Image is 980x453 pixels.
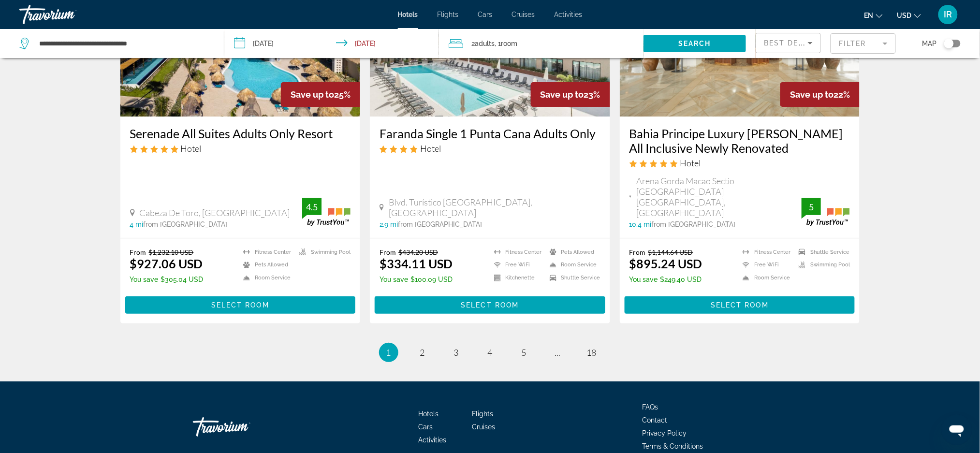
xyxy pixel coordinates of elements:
[636,175,802,218] span: Arena Gorda Macao Sectio [GEOGRAPHIC_DATA] [GEOGRAPHIC_DATA], [GEOGRAPHIC_DATA]
[644,35,746,52] button: Search
[386,347,391,358] span: 1
[380,248,396,256] span: From
[140,207,290,218] span: Cabeza De Toro, [GEOGRAPHIC_DATA]
[643,442,703,450] span: Terms & Conditions
[294,248,351,256] li: Swimming Pool
[864,8,883,22] button: Change language
[780,82,860,107] div: 22%
[130,143,351,154] div: 5 star Hotel
[629,276,702,283] p: $249.40 USD
[418,436,446,444] a: Activities
[475,40,495,47] span: Adults
[398,220,482,228] span: from [GEOGRAPHIC_DATA]
[555,11,583,18] a: Activities
[643,403,658,411] a: FAQs
[738,261,794,269] li: Free WiFi
[555,347,561,358] span: ...
[652,220,736,228] span: from [GEOGRAPHIC_DATA]
[130,220,144,228] span: 4 mi
[489,248,545,256] li: Fitness Center
[545,248,600,256] li: Pets Allowed
[144,220,228,228] span: from [GEOGRAPHIC_DATA]
[831,33,896,54] button: Filter
[629,256,702,271] ins: $895.24 USD
[794,248,850,256] li: Shuttle Service
[489,274,545,282] li: Kitchenette
[19,2,116,27] a: Travorium
[643,416,668,424] a: Contact
[472,37,495,50] span: 2
[291,89,334,100] span: Save up to
[680,158,701,168] span: Hotel
[439,29,644,58] button: Travelers: 2 adults, 0 children
[629,126,850,155] a: Bahia Principe Luxury [PERSON_NAME] All Inclusive Newly Renovated
[545,274,600,282] li: Shuttle Service
[678,40,711,47] span: Search
[454,347,459,358] span: 3
[380,126,600,141] a: Faranda Single 1 Punta Cana Adults Only
[738,274,794,282] li: Room Service
[629,276,658,283] span: You save
[420,143,441,154] span: Hotel
[625,298,855,309] a: Select Room
[418,410,439,418] a: Hotels
[864,12,874,19] span: en
[922,37,937,50] span: Map
[418,423,433,431] a: Cars
[375,298,605,309] a: Select Room
[648,248,693,256] del: $1,144.64 USD
[211,301,269,309] span: Select Room
[130,248,146,256] span: From
[629,248,646,256] span: From
[541,89,584,100] span: Save up to
[587,347,597,358] span: 18
[238,274,294,282] li: Room Service
[897,12,912,19] span: USD
[629,158,850,168] div: 5 star Hotel
[238,248,294,256] li: Fitness Center
[936,4,961,25] button: User Menu
[794,261,850,269] li: Swimming Pool
[802,201,821,213] div: 5
[764,37,813,49] mat-select: Sort by
[380,276,453,283] p: $100.09 USD
[461,301,519,309] span: Select Room
[738,248,794,256] li: Fitness Center
[764,39,814,47] span: Best Deals
[398,248,438,256] del: $434.20 USD
[944,10,952,19] span: IR
[531,82,610,107] div: 23%
[302,198,351,226] img: trustyou-badge.svg
[193,412,290,441] a: Travorium
[120,343,860,362] nav: Pagination
[389,197,600,218] span: Blvd. Turístico [GEOGRAPHIC_DATA], [GEOGRAPHIC_DATA]
[489,261,545,269] li: Free WiFi
[478,11,493,18] a: Cars
[937,39,961,48] button: Toggle map
[380,276,408,283] span: You save
[380,256,453,271] ins: $334.11 USD
[629,220,652,228] span: 10.4 mi
[472,410,493,418] a: Flights
[302,201,322,213] div: 4.5
[488,347,493,358] span: 4
[420,347,425,358] span: 2
[125,298,356,309] a: Select Room
[495,37,518,50] span: , 1
[711,301,769,309] span: Select Room
[522,347,527,358] span: 5
[130,276,204,283] p: $305.04 USD
[380,143,600,154] div: 4 star Hotel
[643,429,687,437] a: Privacy Policy
[802,198,850,226] img: trustyou-badge.svg
[438,11,459,18] a: Flights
